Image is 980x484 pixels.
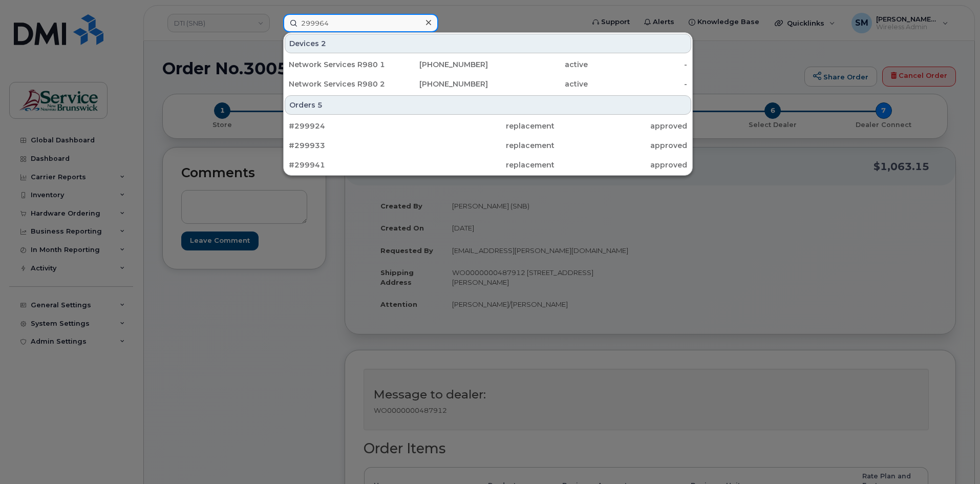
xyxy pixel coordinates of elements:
div: Network Services R980 2 [289,79,389,89]
div: #299924 [289,121,421,131]
div: replacement [421,121,554,131]
span: 5 [317,100,323,110]
div: replacement [421,140,554,151]
span: 2 [321,38,326,49]
a: #299924replacementapproved [285,117,691,135]
a: #299941replacementapproved [285,156,691,174]
div: [PHONE_NUMBER] [389,59,488,70]
div: active [488,79,588,89]
div: #299941 [289,160,421,170]
div: #299933 [289,140,421,151]
a: Network Services R980 1[PHONE_NUMBER]active- [285,55,691,74]
div: - [588,59,688,70]
a: Network Services R980 2[PHONE_NUMBER]active- [285,75,691,93]
div: approved [555,160,687,170]
div: [PHONE_NUMBER] [389,79,488,89]
div: active [488,59,588,70]
div: approved [555,121,687,131]
div: - [588,79,688,89]
div: approved [555,140,687,151]
a: #299933replacementapproved [285,136,691,155]
div: Orders [285,95,691,115]
div: Network Services R980 1 [289,59,389,70]
div: replacement [421,160,554,170]
div: Devices [285,34,691,53]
